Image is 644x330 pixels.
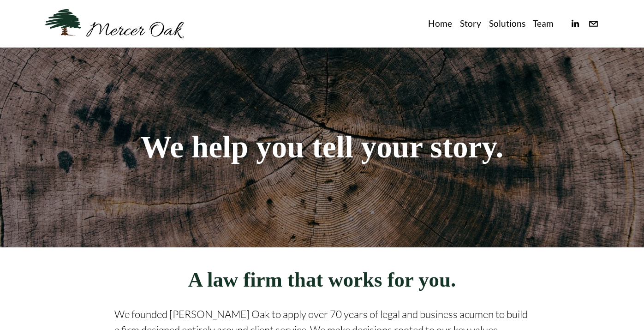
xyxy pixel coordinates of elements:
[114,131,530,163] h1: We help you tell your story.
[570,18,580,29] a: linkedin-unauth
[588,18,599,29] a: info@merceroaklaw.com
[428,16,452,31] a: Home
[114,269,530,292] h2: A law firm that works for you.
[533,16,554,31] a: Team
[460,16,481,31] a: Story
[489,16,525,31] a: Solutions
